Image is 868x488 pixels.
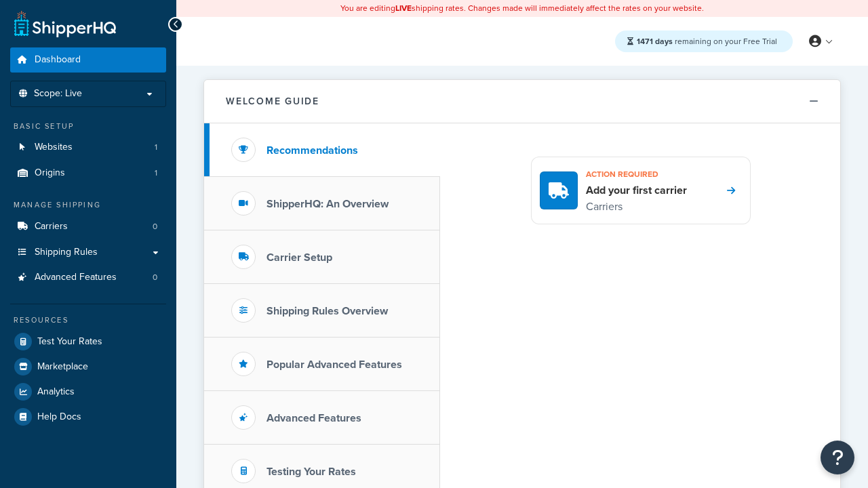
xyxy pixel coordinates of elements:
[586,198,687,216] p: Carriers
[10,405,166,429] a: Help Docs
[267,305,388,317] h3: Shipping Rules Overview
[267,144,358,157] h3: Recommendations
[10,314,166,326] div: Resources
[10,161,166,186] li: Origins
[10,135,166,160] li: Websites
[153,272,157,283] span: 0
[37,411,81,423] span: Help Docs
[226,96,319,106] h2: Welcome Guide
[35,142,73,153] span: Websites
[35,54,81,66] span: Dashboard
[395,2,412,14] b: LIVE
[10,240,166,265] a: Shipping Rules
[10,161,166,186] a: Origins1
[10,380,166,404] a: Analytics
[155,167,157,179] span: 1
[10,329,166,354] a: Test Your Rates
[586,165,687,183] h3: Action required
[155,142,157,153] span: 1
[37,361,88,373] span: Marketplace
[637,35,777,47] span: remaining on your Free Trial
[35,167,65,179] span: Origins
[267,359,402,371] h3: Popular Advanced Features
[10,265,166,290] li: Advanced Features
[10,121,166,132] div: Basic Setup
[35,221,68,232] span: Carriers
[35,247,98,258] span: Shipping Rules
[34,88,82,100] span: Scope: Live
[637,35,673,47] strong: 1471 days
[267,198,389,210] h3: ShipperHQ: An Overview
[267,466,356,478] h3: Testing Your Rates
[37,386,75,398] span: Analytics
[586,183,687,198] h4: Add your first carrier
[153,221,157,232] span: 0
[10,214,166,239] li: Carriers
[10,265,166,290] a: Advanced Features0
[267,412,361,424] h3: Advanced Features
[10,199,166,211] div: Manage Shipping
[10,214,166,239] a: Carriers0
[821,441,854,474] button: Open Resource Center
[10,354,166,379] a: Marketplace
[204,80,840,123] button: Welcome Guide
[35,272,117,283] span: Advanced Features
[10,47,166,73] a: Dashboard
[10,135,166,160] a: Websites1
[37,336,102,348] span: Test Your Rates
[267,251,332,264] h3: Carrier Setup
